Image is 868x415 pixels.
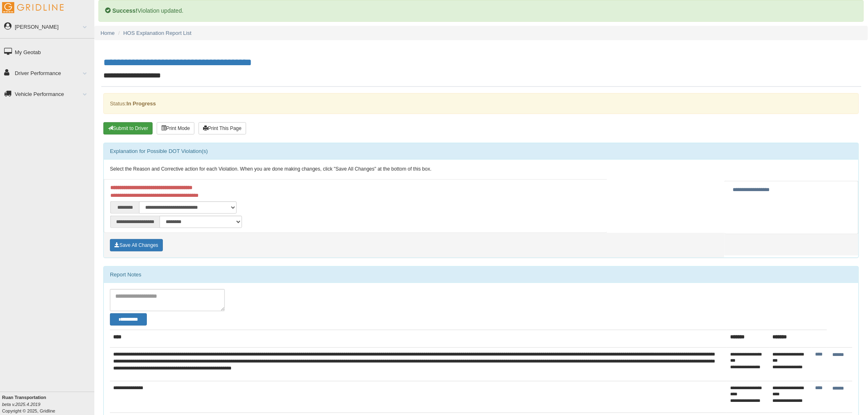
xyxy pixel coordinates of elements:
[110,313,147,326] button: Change Filter Options
[103,122,153,135] button: Submit To Driver
[199,122,246,135] button: Print This Page
[2,2,64,13] img: Gridline
[104,143,859,160] div: Explanation for Possible DOT Violation(s)
[157,122,194,135] button: Print Mode
[101,30,115,36] a: Home
[103,93,859,114] div: Status:
[104,267,859,283] div: Report Notes
[110,239,163,251] button: Save
[123,30,192,36] a: HOS Explanation Report List
[112,7,137,14] b: Success!
[2,402,40,407] i: beta v.2025.4.2019
[2,394,94,414] div: Copyright © 2025, Gridline
[2,395,46,400] b: Ruan Transportation
[126,100,156,107] strong: In Progress
[104,160,859,179] div: Select the Reason and Corrective action for each Violation. When you are done making changes, cli...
